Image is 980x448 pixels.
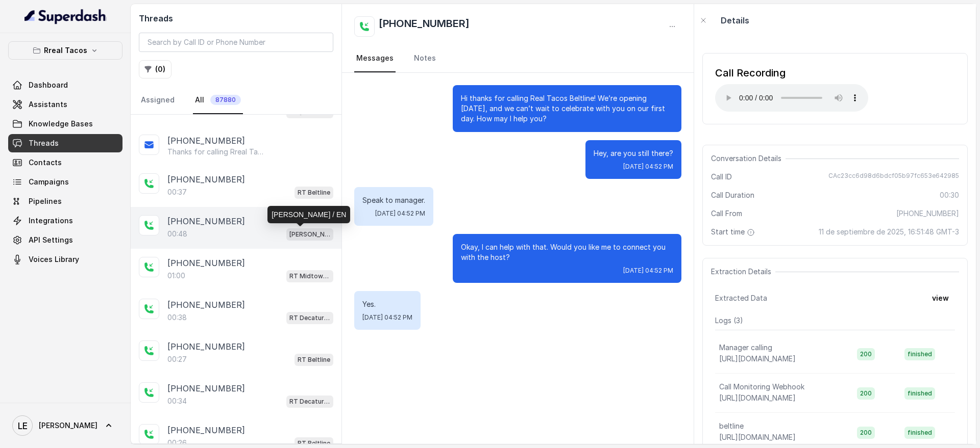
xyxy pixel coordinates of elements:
span: [URL][DOMAIN_NAME] [719,433,796,441]
p: [PHONE_NUMBER] [167,424,245,436]
span: [DATE] 04:52 PM [623,163,673,171]
h2: [PHONE_NUMBER] [379,16,470,37]
p: [PHONE_NUMBER] [167,382,245,394]
span: [PHONE_NUMBER] [896,208,959,219]
a: Assigned [139,87,177,114]
span: [PERSON_NAME] [39,420,97,431]
div: Call Recording [715,66,868,80]
a: Pipelines [8,192,122,210]
p: 00:48 [167,229,187,239]
text: LE [18,420,28,431]
span: Call ID [711,172,732,182]
a: [PERSON_NAME] [8,411,122,440]
p: RT Midtown / EN [289,271,330,281]
span: [DATE] 04:52 PM [362,313,412,322]
span: Call Duration [711,190,754,200]
span: [URL][DOMAIN_NAME] [719,393,796,402]
p: beltline [719,421,744,431]
span: 87880 [210,95,241,105]
span: Campaigns [29,177,69,187]
a: Contacts [8,153,122,172]
a: API Settings [8,231,122,249]
p: Yes. [362,299,412,309]
a: Assistants [8,95,122,114]
span: Dashboard [29,80,68,90]
a: Notes [412,45,438,72]
span: Conversation Details [711,153,786,164]
span: [URL][DOMAIN_NAME] [719,354,796,363]
button: Rreal Tacos [8,41,122,60]
a: Dashboard [8,76,122,94]
img: light.svg [24,8,107,24]
p: [PHONE_NUMBER] [167,299,245,311]
p: Rreal Tacos [44,44,87,57]
span: finished [904,387,935,400]
div: [PERSON_NAME] / EN [267,206,350,223]
a: Voices Library [8,250,122,269]
a: Integrations [8,212,122,230]
span: [DATE] 04:52 PM [623,267,673,275]
span: [DATE] 04:52 PM [375,209,425,218]
p: RT Decatur / EN [289,397,330,407]
span: Contacts [29,157,62,168]
p: [PHONE_NUMBER] [167,173,245,186]
span: 00:30 [940,190,959,200]
p: RT Beltline [298,188,330,198]
span: 200 [857,387,875,400]
p: Speak to manager. [362,195,425,205]
p: [PHONE_NUMBER] [167,135,245,147]
p: 00:26 [167,438,187,448]
span: Pipelines [29,196,62,206]
span: Knowledge Bases [29,119,93,129]
p: Hey, are you still there? [594,148,673,159]
p: 00:37 [167,187,187,197]
h2: Threads [139,12,333,24]
p: RT Decatur / EN [289,313,330,323]
nav: Tabs [139,87,333,114]
a: Threads [8,134,122,152]
span: Integrations [29,216,73,226]
span: 200 [857,348,875,360]
p: Thanks for calling Rreal Tacos! Looking for delivery? [URL][DOMAIN_NAME] Call managed by [URL] :) [167,147,265,157]
span: Start time [711,227,757,237]
button: (0) [139,60,171,78]
p: [PHONE_NUMBER] [167,215,245,227]
p: [PHONE_NUMBER] [167,340,245,353]
p: 01:00 [167,271,185,281]
span: finished [904,348,935,360]
p: Manager calling [719,342,772,353]
span: Extracted Data [715,293,767,303]
p: Details [721,14,749,27]
span: finished [904,427,935,439]
span: Extraction Details [711,267,775,277]
p: Logs ( 3 ) [715,315,955,326]
p: RT Beltline [298,355,330,365]
a: Campaigns [8,173,122,191]
span: 200 [857,427,875,439]
span: 11 de septiembre de 2025, 16:51:48 GMT-3 [819,227,959,237]
a: Messages [354,45,396,72]
p: 00:38 [167,312,187,323]
span: Call From [711,208,742,219]
a: Knowledge Bases [8,115,122,133]
p: 00:34 [167,396,187,406]
p: Call Monitoring Webhook [719,382,804,392]
span: Threads [29,138,59,148]
audio: Your browser does not support the audio element. [715,84,868,112]
span: Voices Library [29,254,79,265]
p: Hi thanks for calling Real Tacos Beltline! We’re opening [DATE], and we can’t wait to celebrate w... [461,93,673,124]
p: 00:27 [167,354,187,364]
nav: Tabs [354,45,681,72]
p: Okay, I can help with that. Would you like me to connect you with the host? [461,242,673,262]
p: [PERSON_NAME] / EN [289,229,330,240]
button: view [926,289,955,307]
input: Search by Call ID or Phone Number [139,33,333,52]
span: API Settings [29,235,73,245]
a: All87880 [193,87,243,114]
span: Assistants [29,99,67,110]
span: CAc23cc6d98d6bdcf05b97fc653e642985 [828,172,959,182]
p: [PHONE_NUMBER] [167,257,245,269]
